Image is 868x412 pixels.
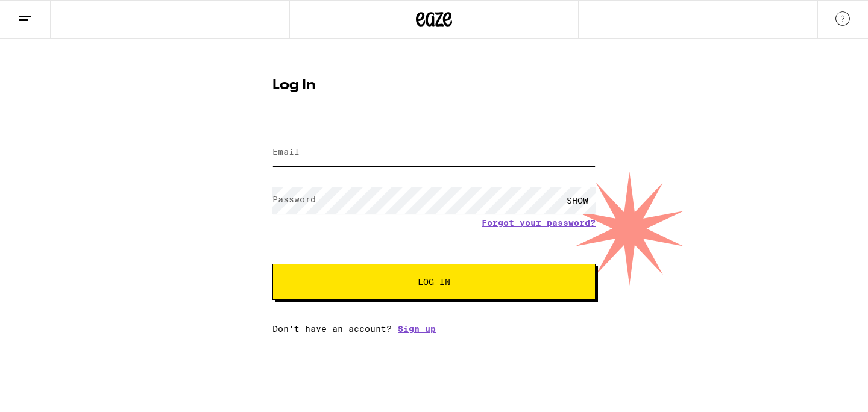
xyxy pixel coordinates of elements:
a: Sign up [398,324,436,334]
label: Password [272,195,316,204]
h1: Log In [272,78,596,93]
span: Log In [418,278,450,286]
button: Log In [272,264,596,300]
label: Email [272,147,300,157]
span: Hi. Need any help? [7,8,87,18]
div: SHOW [559,187,596,214]
a: Forgot your password? [482,218,596,228]
div: Don't have an account? [272,324,596,334]
input: Email [272,139,596,166]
